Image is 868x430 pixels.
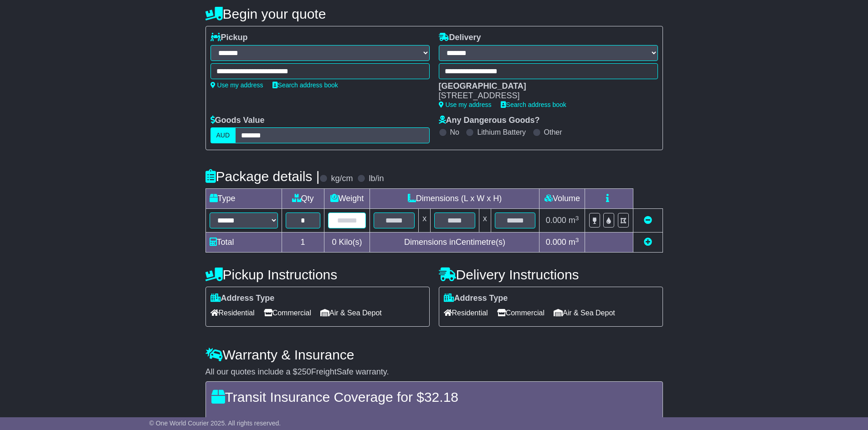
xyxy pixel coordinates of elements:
label: Other [544,128,562,137]
span: © One World Courier 2025. All rights reserved. [149,420,281,427]
span: Residential [211,306,255,320]
h4: Warranty & Insurance [205,347,663,362]
label: kg/cm [331,174,353,184]
a: Remove this item [644,216,652,225]
label: Address Type [211,293,275,304]
h4: Delivery Instructions [439,267,663,282]
h4: Transit Insurance Coverage for $ [211,390,657,405]
h4: Pickup Instructions [205,267,430,282]
label: Any Dangerous Goods? [439,116,540,126]
span: m [569,238,579,247]
div: All our quotes include a $ FreightSafe warranty. [205,367,663,377]
td: x [419,209,431,233]
a: Use my address [211,81,263,89]
div: [STREET_ADDRESS] [439,91,649,101]
td: Kilo(s) [324,233,370,253]
label: lb/in [369,174,384,184]
td: Type [205,189,282,209]
span: Air & Sea Depot [320,306,382,320]
sup: 3 [575,215,579,222]
td: Total [205,233,282,253]
label: Delivery [439,33,481,43]
a: Search address book [272,81,338,89]
span: 0.000 [546,216,566,225]
span: 250 [298,367,311,376]
a: Add new item [644,238,652,247]
label: No [450,128,459,137]
h4: Package details | [205,169,320,184]
td: Weight [324,189,370,209]
td: Dimensions (L x W x H) [370,189,539,209]
div: [GEOGRAPHIC_DATA] [439,81,649,91]
span: m [569,216,579,225]
sup: 3 [575,237,579,243]
label: Lithium Battery [477,128,526,137]
span: 0 [332,238,336,247]
span: Commercial [497,306,544,320]
td: x [479,209,491,233]
label: AUD [211,127,236,143]
td: Dimensions in Centimetre(s) [370,233,539,253]
span: Commercial [264,306,311,320]
a: Search address book [501,101,566,108]
a: Use my address [439,101,492,108]
label: Address Type [444,293,508,304]
label: Goods Value [211,116,265,126]
td: 1 [282,233,324,253]
td: Volume [539,189,585,209]
span: 0.000 [546,238,566,247]
span: 32.18 [424,390,458,405]
span: Residential [444,306,488,320]
td: Qty [282,189,324,209]
label: Pickup [211,33,248,43]
h4: Begin your quote [205,6,663,21]
span: Air & Sea Depot [554,306,615,320]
